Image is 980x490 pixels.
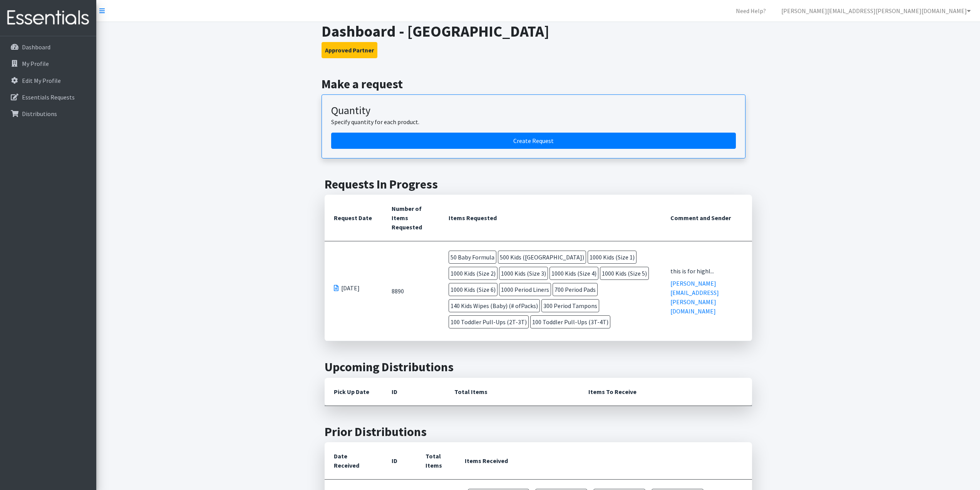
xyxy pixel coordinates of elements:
[445,378,579,406] th: Total Items
[541,299,599,312] span: 300 Period Tampons
[22,110,57,118] p: Distributions
[439,195,661,241] th: Items Requested
[549,267,598,280] span: 1000 Kids (Size 4)
[322,22,755,40] h1: Dashboard - [GEOGRAPHIC_DATA]
[449,267,498,280] span: 1000 Kids (Size 2)
[3,5,93,31] img: HumanEssentials
[382,195,440,241] th: Number of Items Requested
[3,56,93,71] a: My Profile
[331,117,736,126] p: Specify quantity for each product.
[22,77,61,84] p: Edit My Profile
[416,442,456,480] th: Total Items
[499,283,551,296] span: 1000 Period Liners
[600,267,649,280] span: 1000 Kids (Size 5)
[661,195,752,241] th: Comment and Sender
[331,104,736,117] h3: Quantity
[322,77,755,91] h2: Make a request
[22,43,50,51] p: Dashboard
[325,360,752,374] h2: Upcoming Distributions
[775,3,977,19] a: [PERSON_NAME][EMAIL_ADDRESS][PERSON_NAME][DOMAIN_NAME]
[325,378,382,406] th: Pick Up Date
[579,378,752,406] th: Items To Receive
[325,195,382,241] th: Request Date
[553,283,598,296] span: 700 Period Pads
[325,424,752,439] h2: Prior Distributions
[322,42,377,58] button: Approved Partner
[588,251,637,264] span: 1000 Kids (Size 1)
[22,60,49,67] p: My Profile
[325,442,382,480] th: Date Received
[3,73,93,88] a: Edit My Profile
[499,267,548,280] span: 1000 Kids (Size 3)
[670,266,742,276] div: this is for highl...
[3,39,93,55] a: Dashboard
[3,106,93,121] a: Distributions
[449,299,540,312] span: 140 Kids Wipes (Baby) (# ofPacks)
[456,442,752,480] th: Items Received
[22,93,75,101] p: Essentials Requests
[331,133,736,149] a: Create a request by quantity
[670,280,719,315] a: [PERSON_NAME][EMAIL_ADDRESS][PERSON_NAME][DOMAIN_NAME]
[382,378,445,406] th: ID
[325,177,752,192] h2: Requests In Progress
[730,3,772,19] a: Need Help?
[382,442,416,480] th: ID
[3,89,93,105] a: Essentials Requests
[449,315,529,328] span: 100 Toddler Pull-Ups (2T-3T)
[382,241,440,341] td: 8890
[341,283,360,293] span: [DATE]
[530,315,610,328] span: 100 Toddler Pull-Ups (3T-4T)
[449,251,496,264] span: 50 Baby Formula
[449,283,498,296] span: 1000 Kids (Size 6)
[498,251,586,264] span: 500 Kids ([GEOGRAPHIC_DATA])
